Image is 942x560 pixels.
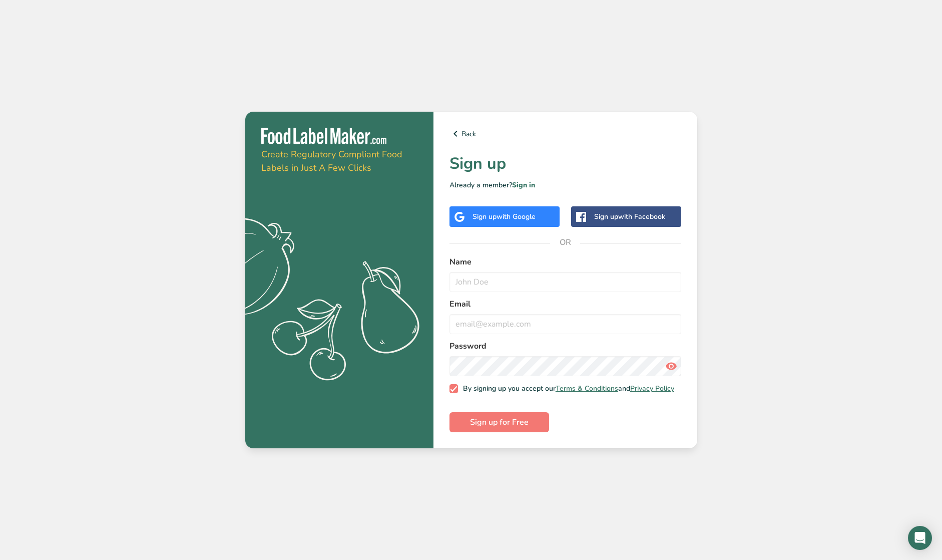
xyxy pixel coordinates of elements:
[449,128,681,140] a: Back
[470,416,529,428] span: Sign up for Free
[449,272,681,292] input: John Doe
[458,384,674,393] span: By signing up you accept our and
[449,180,681,190] p: Already a member?
[594,211,665,222] div: Sign up
[512,180,535,190] a: Sign in
[261,148,402,174] span: Create Regulatory Compliant Food Labels in Just A Few Clicks
[449,314,681,334] input: email@example.com
[908,526,932,550] div: Open Intercom Messenger
[449,152,681,176] h1: Sign up
[497,212,536,221] span: with Google
[630,384,674,393] a: Privacy Policy
[556,384,618,393] a: Terms & Conditions
[618,212,665,221] span: with Facebook
[449,340,681,352] label: Password
[449,412,549,432] button: Sign up for Free
[449,298,681,310] label: Email
[473,211,536,222] div: Sign up
[550,227,580,257] span: OR
[449,256,681,268] label: Name
[261,128,386,144] img: Food Label Maker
